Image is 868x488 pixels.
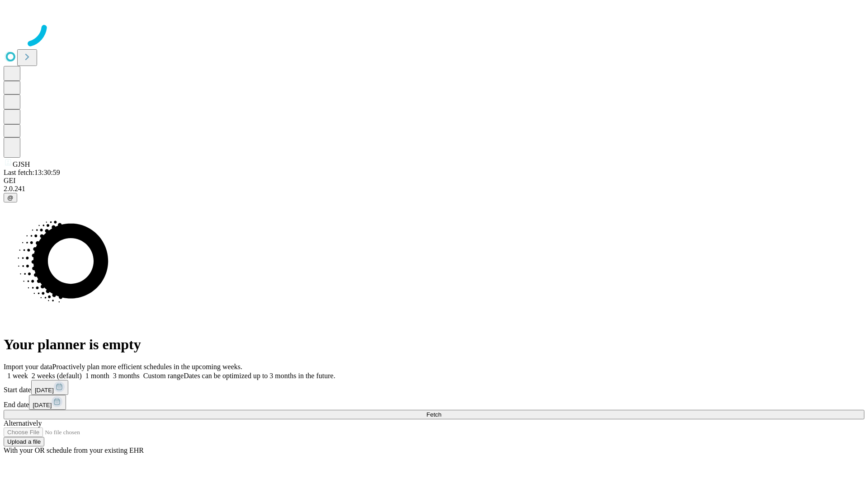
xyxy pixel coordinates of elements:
[32,372,82,380] span: 2 weeks (default)
[7,194,14,201] span: @
[7,372,28,380] span: 1 week
[113,372,140,380] span: 3 months
[4,193,17,202] button: @
[4,169,60,176] span: Last fetch: 13:30:59
[4,363,52,371] span: Import your data
[4,410,864,419] button: Fetch
[35,387,54,394] span: [DATE]
[85,372,109,380] span: 1 month
[4,419,42,427] span: Alternatively
[13,160,30,168] span: GJSH
[33,402,52,408] span: [DATE]
[184,372,335,380] span: Dates can be optimized up to 3 months in the future.
[4,395,864,410] div: End date
[4,185,864,193] div: 2.0.241
[4,380,864,395] div: Start date
[426,411,441,418] span: Fetch
[4,437,44,446] button: Upload a file
[31,380,68,395] button: [DATE]
[4,336,864,353] h1: Your planner is empty
[4,446,144,454] span: With your OR schedule from your existing EHR
[143,372,184,380] span: Custom range
[29,395,66,410] button: [DATE]
[4,177,864,185] div: GEI
[52,363,242,371] span: Proactively plan more efficient schedules in the upcoming weeks.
